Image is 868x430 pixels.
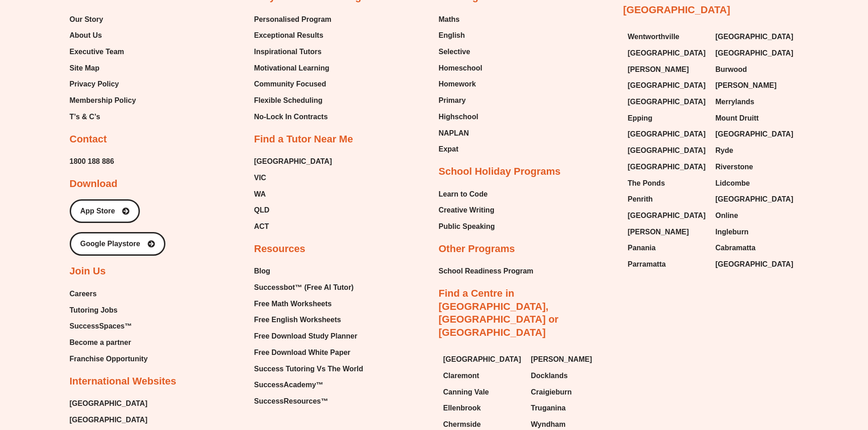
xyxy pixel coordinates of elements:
a: [GEOGRAPHIC_DATA] [715,258,794,271]
span: Penrith [628,192,653,206]
a: [GEOGRAPHIC_DATA] [628,127,707,141]
a: Privacy Policy [70,77,136,91]
a: [GEOGRAPHIC_DATA] [715,192,794,206]
a: [GEOGRAPHIC_DATA] [715,46,794,60]
a: [GEOGRAPHIC_DATA] [443,353,522,366]
span: Epping [628,111,652,125]
span: Craigieburn [531,385,572,399]
h2: Find a Tutor Near Me [254,133,353,146]
a: Public Speaking [439,220,495,233]
a: NAPLAN [439,126,483,140]
a: [GEOGRAPHIC_DATA] [628,144,707,157]
span: Site Map [70,61,100,75]
a: [GEOGRAPHIC_DATA] [628,95,707,109]
a: Ryde [715,144,794,157]
span: Merrylands [715,95,754,109]
iframe: Chat Widget [716,327,868,430]
a: Careers [70,287,148,301]
span: About Us [70,29,102,42]
a: T’s & C’s [70,110,136,124]
span: QLD [254,203,270,217]
h2: Join Us [70,265,106,278]
span: [PERSON_NAME] [715,79,776,92]
a: Claremont [443,369,522,383]
a: Cabramatta [715,241,794,255]
span: Truganina [531,401,565,415]
span: [GEOGRAPHIC_DATA] [443,353,521,366]
span: [PERSON_NAME] [531,353,592,366]
a: Success Tutoring Vs The World [254,362,363,376]
span: 1800 188 886 [70,155,114,168]
a: [GEOGRAPHIC_DATA] [715,127,794,141]
span: [PERSON_NAME] [628,225,689,239]
span: Learn to Code [439,187,488,201]
span: Community Focused [254,77,326,91]
a: WA [254,187,332,201]
h2: Other Programs [439,243,515,256]
span: [GEOGRAPHIC_DATA] [628,144,706,157]
span: Maths [439,13,460,26]
a: App Store [70,199,140,223]
span: [GEOGRAPHIC_DATA] [715,30,793,44]
span: [GEOGRAPHIC_DATA] [254,155,332,168]
a: Truganina [531,401,610,415]
a: School Readiness Program [439,264,534,278]
span: [GEOGRAPHIC_DATA] [628,127,706,141]
span: Riverstone [715,160,753,174]
a: Maths [439,13,483,26]
a: Free English Worksheets [254,313,363,327]
span: [GEOGRAPHIC_DATA] [715,127,793,141]
span: [GEOGRAPHIC_DATA] [715,46,793,60]
span: [GEOGRAPHIC_DATA] [628,46,706,60]
span: SuccessSpaces™ [70,319,132,333]
a: SuccessResources™ [254,395,363,408]
a: Become a partner [70,336,148,349]
a: Free Download Study Planner [254,329,363,343]
a: Free Math Worksheets [254,297,363,311]
a: Expat [439,142,483,156]
a: Blog [254,264,363,278]
span: Mount Druitt [715,111,759,125]
span: Ellenbrook [443,401,481,415]
span: VIC [254,171,267,185]
span: [GEOGRAPHIC_DATA] [628,209,706,223]
a: SuccessAcademy™ [254,378,363,392]
a: QLD [254,203,332,217]
a: Tutoring Jobs [70,304,148,317]
span: Free Download White Paper [254,346,351,359]
a: Franchise Opportunity [70,352,148,366]
span: Parramatta [628,258,666,271]
span: Wentworthville [628,30,680,44]
span: [GEOGRAPHIC_DATA] [70,397,148,410]
span: Free Math Worksheets [254,297,332,311]
span: SuccessResources™ [254,395,329,408]
a: Successbot™ (Free AI Tutor) [254,281,363,294]
h2: Download [70,177,118,191]
a: Free Download White Paper [254,346,363,359]
a: Ellenbrook [443,401,522,415]
a: Community Focused [254,77,332,91]
span: Panania [628,241,656,255]
a: Find a Centre in [GEOGRAPHIC_DATA], [GEOGRAPHIC_DATA] or [GEOGRAPHIC_DATA] [439,288,559,338]
a: Flexible Scheduling [254,94,332,107]
span: Google Playstore [80,240,140,248]
a: Penrith [628,192,707,206]
a: Highschool [439,110,483,124]
span: No-Lock In Contracts [254,110,328,124]
span: Motivational Learning [254,61,329,75]
a: Motivational Learning [254,61,332,75]
span: SuccessAcademy™ [254,378,324,392]
a: Epping [628,111,707,125]
a: Personalised Program [254,13,332,26]
a: Online [715,209,794,223]
a: [GEOGRAPHIC_DATA] [70,413,148,427]
span: Privacy Policy [70,77,119,91]
a: [GEOGRAPHIC_DATA] [628,46,707,60]
span: Selective [439,45,470,59]
a: Canning Vale [443,385,522,399]
a: VIC [254,171,332,185]
span: Flexible Scheduling [254,94,323,107]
